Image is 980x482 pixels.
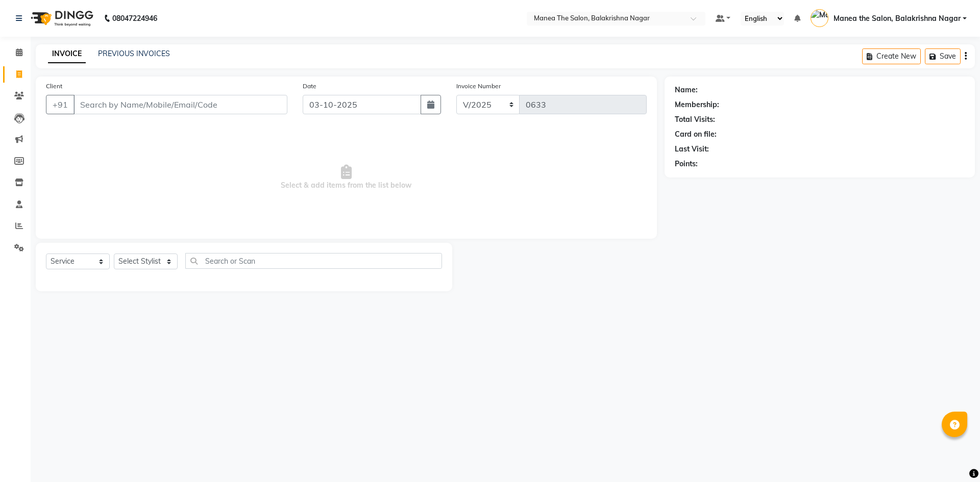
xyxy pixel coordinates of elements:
[675,99,719,110] div: Membership:
[112,4,157,33] b: 08047224946
[675,159,698,169] div: Points:
[675,85,698,95] div: Name:
[46,82,62,91] label: Client
[98,49,170,58] a: PREVIOUS INVOICES
[675,144,709,155] div: Last Visit:
[811,9,828,27] img: Manea the Salon, Balakrishna Nagar
[46,95,75,114] button: +91
[46,126,647,229] span: Select & add items from the list below
[48,45,86,63] a: INVOICE
[862,48,921,64] button: Create New
[937,441,970,472] iframe: chat widget
[26,4,96,33] img: logo
[185,253,442,269] input: Search or Scan
[456,82,501,91] label: Invoice Number
[73,95,287,114] input: Search by Name/Mobile/Email/Code
[675,114,715,125] div: Total Visits:
[925,48,961,64] button: Save
[834,13,961,24] span: Manea the Salon, Balakrishna Nagar
[303,82,316,91] label: Date
[675,129,717,140] div: Card on file:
